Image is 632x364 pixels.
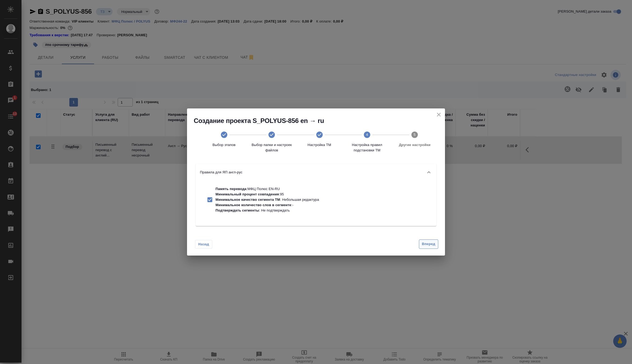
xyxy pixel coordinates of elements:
p: Минимальное качество сегмента ТМ [216,198,280,202]
button: Назад [195,240,212,249]
span: Вперед [422,241,435,247]
p: Память перевода [216,187,246,191]
text: 5 [414,133,416,137]
button: close [435,111,443,119]
span: Выбор этапов [202,142,246,148]
p: : МФЦ Полюс EN-RU [216,186,319,192]
span: Настройка ТМ [298,142,341,148]
p: : Небольшая редактура [216,197,319,202]
p: Подтверждать сегменты [216,208,259,212]
h2: Создание проекта S_POLYUS-856 en → ru [194,117,445,125]
span: Назад [198,242,209,247]
text: 4 [366,133,368,137]
p: : Не подтверждать [216,208,319,213]
div: Правила для ЯП англ-рус [196,164,436,181]
p: Минимальный процент совпадения [216,192,279,196]
div: Правила для ЯП англ-рус [196,181,436,226]
div: Память перевода:МФЦ Полюс EN-RUМинимальный процент совпадения:95Минимальное качество сегмента ТМ:... [200,185,323,214]
span: Другие настройки [393,142,436,148]
p: : - [216,202,319,208]
button: Вперед [419,239,438,249]
p: : 95 [216,192,319,197]
p: Минимальное количество слов в сегменте [216,203,291,207]
p: Правила для ЯП англ-рус [200,170,242,175]
span: Выбор папки и настроек файлов [250,142,293,153]
span: Настройка правил подстановки TM [345,142,389,153]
